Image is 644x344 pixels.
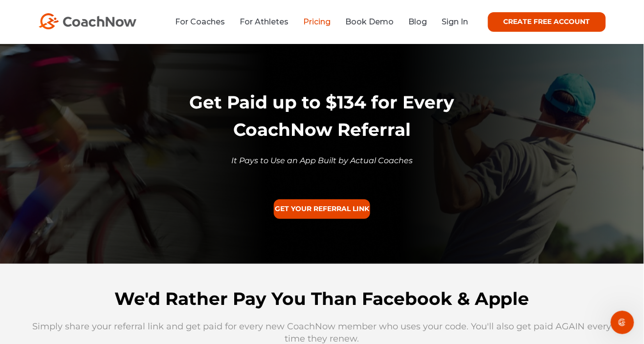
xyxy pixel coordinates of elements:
[114,288,530,309] span: We'd Rather Pay You Than Facebook & Apple
[409,17,427,26] a: Blog
[274,199,370,219] a: GET YOUR REFERRAL LINK
[611,311,634,334] iframe: Intercom live chat
[442,17,468,26] a: Sign In
[240,17,289,26] a: For Athletes
[39,13,136,29] img: CoachNow Logo
[190,91,455,140] span: Get Paid up to $134 for Every CoachNow Referral
[488,12,606,32] a: CREATE FREE ACCOUNT
[346,17,394,26] a: Book Demo
[304,17,331,26] a: Pricing
[176,17,225,26] a: For Coaches
[231,156,413,165] em: It Pays to Use an App Built by Actual Coaches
